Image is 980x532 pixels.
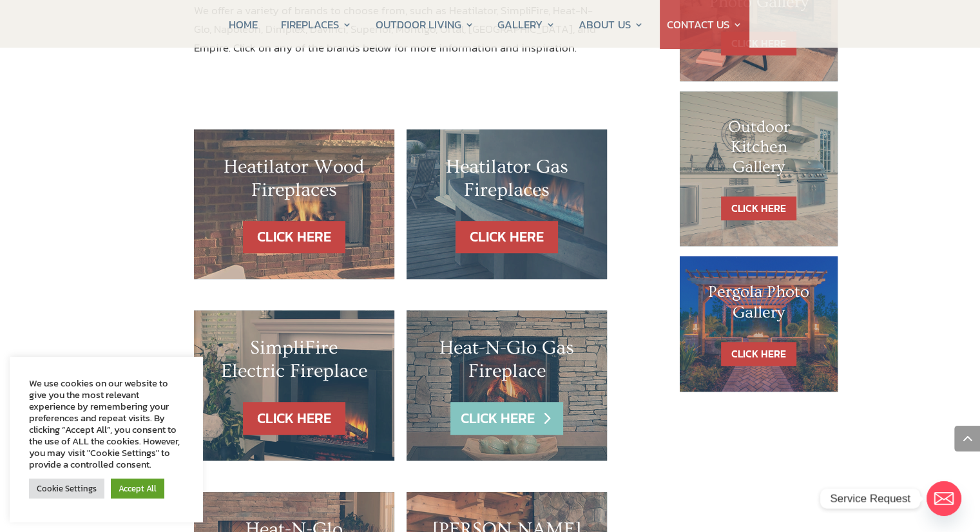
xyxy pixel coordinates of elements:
a: CLICK HERE [243,402,345,435]
h2: Heat-N-Glo Gas Fireplace [432,336,581,389]
h2: Heatilator Gas Fireplaces [432,155,581,208]
a: CLICK HERE [721,196,796,220]
a: CLICK HERE [243,221,345,254]
a: Cookie Settings [29,479,104,499]
a: CLICK HERE [450,402,562,435]
div: We use cookies on our website to give you the most relevant experience by remembering your prefer... [29,377,184,470]
h2: Heatilator Wood Fireplaces [220,155,369,208]
a: Email [927,481,961,516]
a: Accept All [111,479,164,499]
h2: SimpliFire Electric Fireplace [220,336,369,389]
a: CLICK HERE [456,221,558,254]
h1: Pergola Photo Gallery [706,282,812,328]
a: CLICK HERE [721,342,796,366]
h1: Outdoor Kitchen Gallery [706,117,812,184]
